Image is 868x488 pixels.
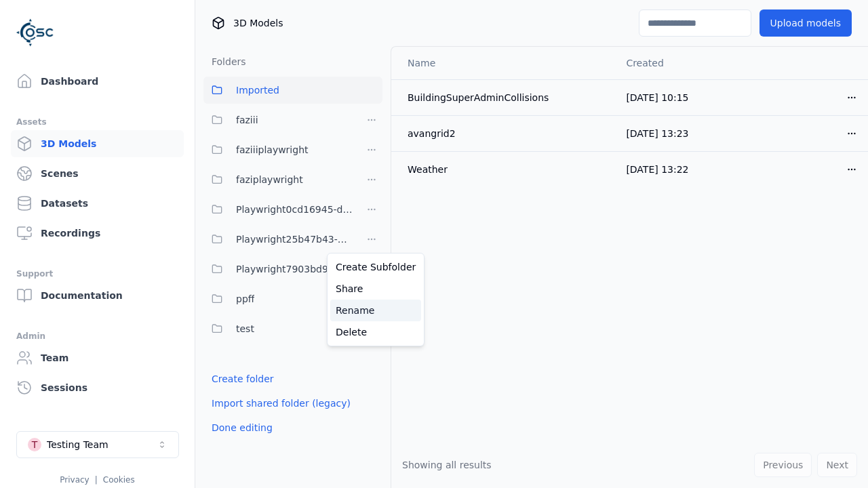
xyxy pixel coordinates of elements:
[330,256,421,278] a: Create Subfolder
[330,321,421,343] a: Delete
[330,300,421,321] a: Rename
[330,278,421,300] a: Share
